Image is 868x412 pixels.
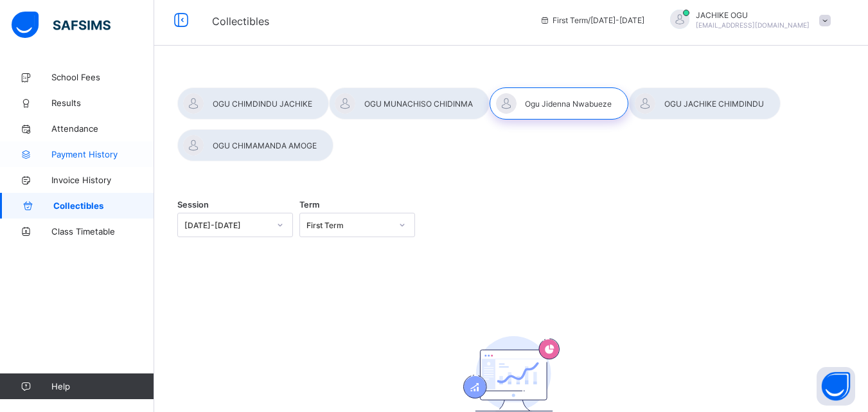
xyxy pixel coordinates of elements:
span: Collectibles [212,15,269,28]
div: JACHIKEOGU [657,10,837,31]
div: First Term [306,220,391,230]
span: Collectibles [53,201,154,211]
span: Help [51,381,154,391]
div: [DATE]-[DATE] [184,220,269,230]
span: Invoice History [51,175,154,185]
span: Term [299,200,319,210]
span: [EMAIL_ADDRESS][DOMAIN_NAME] [696,21,810,29]
img: safsims [12,12,111,39]
img: academics.830fd61bc8807c8ddf7a6434d507d981.svg [463,336,560,411]
span: JACHIKE OGU [696,10,810,20]
span: Results [51,98,154,108]
span: School Fees [51,72,154,82]
span: Session [177,200,209,210]
span: Attendance [51,123,154,134]
span: session/term information [540,15,644,25]
span: Class Timetable [51,226,154,237]
button: Open asap [817,367,855,406]
span: Payment History [51,149,154,159]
